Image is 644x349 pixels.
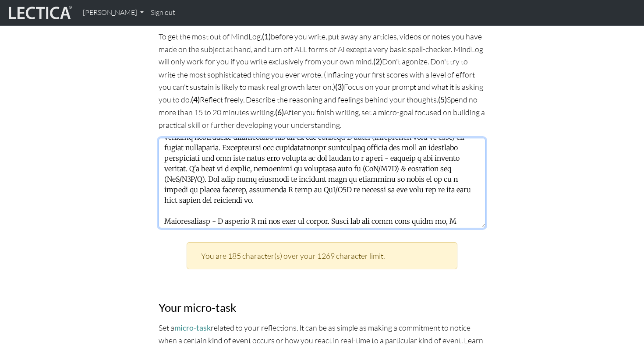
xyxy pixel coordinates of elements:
[174,323,211,332] a: micro-task
[7,4,72,21] img: lecticalive
[159,301,485,314] h3: Your micro-task
[335,82,344,92] strong: (3)
[147,4,179,22] a: Sign out
[79,4,147,22] a: [PERSON_NAME]
[262,32,271,41] strong: (1)
[159,30,485,131] p: To get the most out of MindLog, before you write, put away any articles, videos or notes you have...
[373,57,382,66] strong: (2)
[191,95,200,104] strong: (4)
[438,95,447,104] strong: (5)
[187,242,457,269] div: You are 185 character(s) over your 1269 character limit.
[275,108,284,117] strong: (6)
